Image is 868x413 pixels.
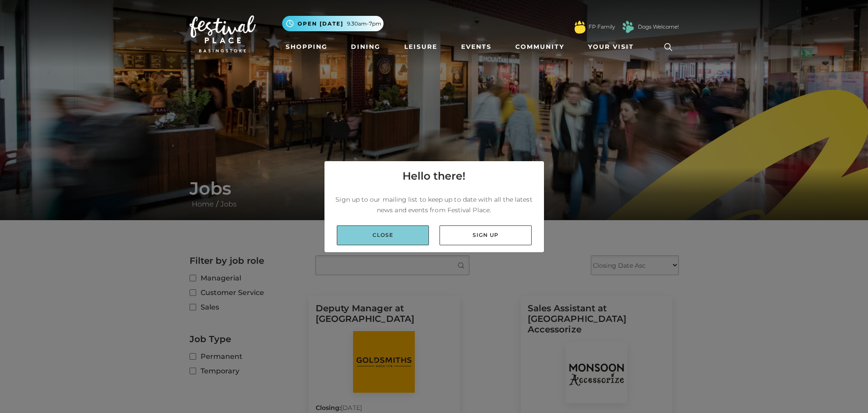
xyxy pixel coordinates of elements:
[337,225,429,245] a: Close
[190,15,256,52] img: Festival Place Logo
[589,23,615,31] a: FP Family
[588,42,634,52] span: Your Visit
[347,39,384,55] a: Dining
[585,39,642,55] a: Your Visit
[638,23,679,31] a: Dogs Welcome!
[332,194,537,215] p: Sign up to our mailing list to keep up to date with all the latest news and events from Festival ...
[282,16,384,31] button: Open [DATE] 9.30am-7pm
[401,39,441,55] a: Leisure
[298,20,343,28] span: Open [DATE]
[282,39,331,55] a: Shopping
[347,20,381,28] span: 9.30am-7pm
[402,168,466,184] h4: Hello there!
[512,39,568,55] a: Community
[458,39,495,55] a: Events
[440,225,532,245] a: Sign up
